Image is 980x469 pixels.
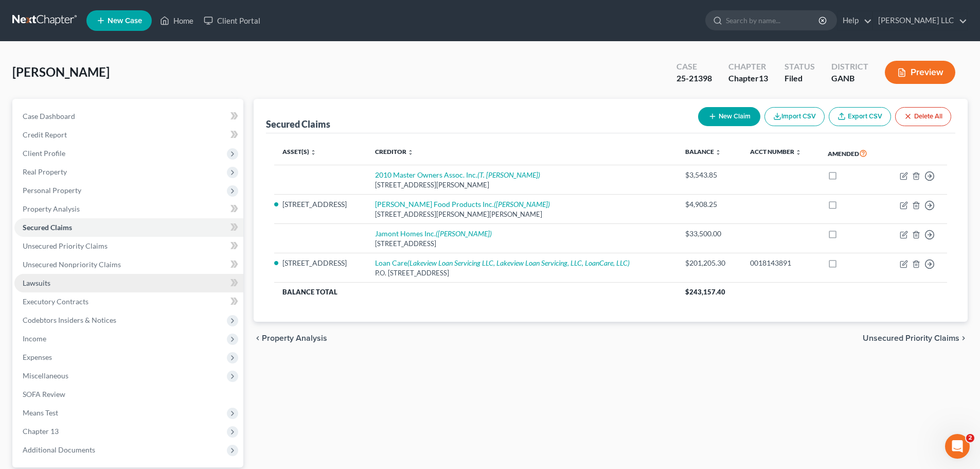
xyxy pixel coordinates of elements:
[262,334,327,342] span: Property Analysis
[407,149,414,155] i: unfold_more
[759,73,768,83] span: 13
[685,288,725,296] span: $243,157.40
[23,112,75,120] span: Case Dashboard
[375,229,492,238] a: Jamont Homes Inc.([PERSON_NAME])
[829,107,891,126] a: Export CSV
[375,180,669,190] div: [STREET_ADDRESS][PERSON_NAME]
[959,334,968,342] i: chevron_right
[282,199,359,210] li: [STREET_ADDRESS]
[838,11,872,30] a: Help
[966,434,974,442] span: 2
[14,237,243,255] a: Unsecured Priority Claims
[23,371,68,380] span: Miscellaneous
[728,73,768,84] div: Chapter
[795,149,801,155] i: unfold_more
[715,149,721,155] i: unfold_more
[23,334,46,343] span: Income
[676,61,712,73] div: Case
[23,260,121,269] span: Unsecured Nonpriority Claims
[23,204,80,213] span: Property Analysis
[819,142,884,165] th: Amended
[282,148,316,155] a: Asset(s) unfold_more
[685,170,734,180] div: $3,543.85
[266,118,330,130] div: Secured Claims
[375,148,414,155] a: Creditor unfold_more
[477,170,540,179] i: (T. [PERSON_NAME])
[885,61,955,84] button: Preview
[863,334,968,342] button: Unsecured Priority Claims chevron_right
[436,229,492,238] i: ([PERSON_NAME])
[23,353,52,361] span: Expenses
[254,334,262,342] i: chevron_left
[23,130,67,139] span: Credit Report
[14,292,243,311] a: Executory Contracts
[685,199,734,210] div: $4,908.25
[895,107,951,126] button: Delete All
[23,279,50,287] span: Lawsuits
[726,11,820,30] input: Search by name...
[676,73,712,84] div: 25-21398
[945,434,970,459] iframe: Intercom live chat
[375,268,669,278] div: P.O. [STREET_ADDRESS]
[750,148,801,155] a: Acct Number unfold_more
[831,61,868,73] div: District
[873,11,967,30] a: [PERSON_NAME] LLC
[14,218,243,237] a: Secured Claims
[831,73,868,84] div: GANB
[23,167,67,176] span: Real Property
[863,334,959,342] span: Unsecured Priority Claims
[375,239,669,249] div: [STREET_ADDRESS]
[14,126,243,144] a: Credit Report
[685,148,721,155] a: Balance unfold_more
[14,385,243,404] a: SOFA Review
[407,258,630,267] i: (Lakeview Loan Servicing LLC, Lakeview Loan Servicing, LLC, LoanCare, LLC)
[14,274,243,292] a: Lawsuits
[728,61,768,73] div: Chapter
[23,390,65,398] span: SOFA Review
[310,149,316,155] i: unfold_more
[108,17,142,25] span: New Case
[375,258,630,267] a: Loan Care(Lakeview Loan Servicing LLC, Lakeview Loan Servicing, LLC, LoanCare, LLC)
[14,255,243,274] a: Unsecured Nonpriority Claims
[23,186,81,195] span: Personal Property
[494,200,550,209] i: ([PERSON_NAME])
[23,408,58,417] span: Means Test
[750,258,811,268] div: 0018143891
[23,241,108,250] span: Unsecured Priority Claims
[375,210,669,219] div: [STREET_ADDRESS][PERSON_NAME][PERSON_NAME]
[375,170,540,179] a: 2010 Master Owners Assoc. Inc.(T. [PERSON_NAME])
[685,229,734,239] div: $33,500.00
[274,283,677,301] th: Balance Total
[375,200,550,209] a: [PERSON_NAME] Food Products Inc.([PERSON_NAME])
[199,11,265,30] a: Client Portal
[23,316,116,324] span: Codebtors Insiders & Notices
[14,107,243,126] a: Case Dashboard
[254,334,327,342] button: chevron_left Property Analysis
[785,73,815,84] div: Filed
[12,64,110,79] span: [PERSON_NAME]
[764,107,825,126] button: Import CSV
[23,297,88,306] span: Executory Contracts
[14,200,243,218] a: Property Analysis
[785,61,815,73] div: Status
[155,11,199,30] a: Home
[282,258,359,268] li: [STREET_ADDRESS]
[698,107,760,126] button: New Claim
[23,427,59,436] span: Chapter 13
[23,149,65,158] span: Client Profile
[23,223,72,232] span: Secured Claims
[685,258,734,268] div: $201,205.30
[23,445,95,454] span: Additional Documents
